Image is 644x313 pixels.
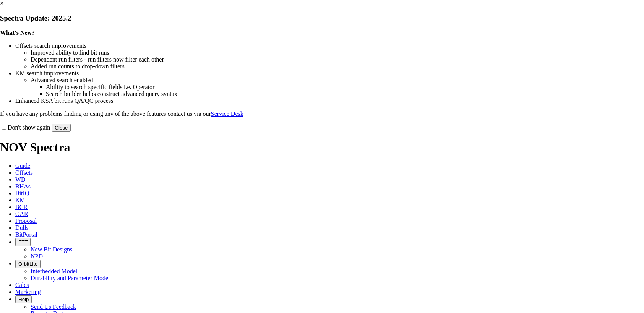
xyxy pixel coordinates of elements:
[15,190,29,196] span: BitIQ
[18,297,29,302] span: Help
[18,261,37,267] span: OrbitLite
[15,204,28,210] span: BCR
[15,231,37,238] span: BitPortal
[46,84,644,91] li: Ability to search specific fields i.e. Operator
[31,56,644,63] li: Dependent run filters - run filters now filter each other
[31,246,72,253] a: New Bit Designs
[15,169,33,176] span: Offsets
[15,197,25,203] span: KM
[15,289,41,295] span: Marketing
[31,275,110,281] a: Durability and Parameter Model
[31,303,76,310] a: Send Us Feedback
[211,110,243,117] a: Service Desk
[52,124,71,132] button: Close
[31,63,644,70] li: Added run counts to drop-down filters
[31,49,644,56] li: Improved ability to find bit runs
[31,253,43,259] a: NPD
[31,77,644,84] li: Advanced search enabled
[2,125,6,130] input: Don't show again
[15,282,29,288] span: Calcs
[15,176,26,183] span: WD
[15,211,28,217] span: OAR
[15,183,31,190] span: BHAs
[15,217,37,224] span: Proposal
[15,42,644,49] li: Offsets search improvements
[15,70,644,77] li: KM search improvements
[15,162,30,169] span: Guide
[15,97,644,104] li: Enhanced KSA bit runs QA/QC process
[18,239,28,245] span: FTT
[15,224,29,231] span: Dulls
[31,268,77,274] a: Interbedded Model
[46,91,644,97] li: Search builder helps construct advanced query syntax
